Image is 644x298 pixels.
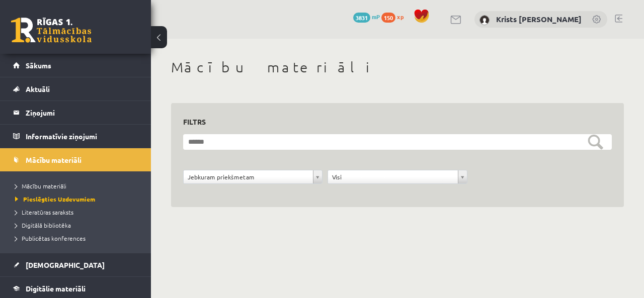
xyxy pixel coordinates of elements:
[11,18,92,43] a: Rīgas 1. Tālmācības vidusskola
[13,77,138,101] a: Aktuāli
[15,208,73,216] span: Literatūras saraksts
[372,13,380,21] span: mP
[15,195,95,203] span: Pieslēgties Uzdevumiem
[171,59,624,76] h1: Mācību materiāli
[26,125,138,148] legend: Informatīvie ziņojumi
[15,194,141,204] a: Pieslēgties Uzdevumiem
[15,182,66,190] span: Mācību materiāli
[13,253,138,276] a: [DEMOGRAPHIC_DATA]
[13,125,138,148] a: Informatīvie ziņojumi
[332,170,453,183] span: Visi
[26,155,82,164] span: Mācību materiāli
[381,13,409,21] a: 150 xp
[15,221,141,230] a: Digitālā bibliotēka
[15,221,71,229] span: Digitālā bibliotēka
[15,234,86,242] span: Publicētas konferences
[397,13,404,21] span: xp
[26,101,138,124] legend: Ziņojumi
[15,208,141,217] a: Literatūras saraksts
[13,54,138,77] a: Sākums
[353,13,370,23] span: 3831
[15,181,141,190] a: Mācību materiāli
[188,170,309,183] span: Jebkuram priekšmetam
[184,170,322,183] a: Jebkuram priekšmetam
[26,260,105,269] span: [DEMOGRAPHIC_DATA]
[13,148,138,171] a: Mācību materiāli
[381,13,395,23] span: 150
[26,284,86,293] span: Digitālie materiāli
[26,84,50,93] span: Aktuāli
[353,13,380,21] a: 3831 mP
[26,61,51,70] span: Sākums
[479,15,490,25] img: Krists Andrejs Zeile
[496,14,582,24] a: Krists [PERSON_NAME]
[15,234,141,243] a: Publicētas konferences
[328,170,466,183] a: Visi
[183,115,600,129] h3: Filtrs
[13,101,138,124] a: Ziņojumi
